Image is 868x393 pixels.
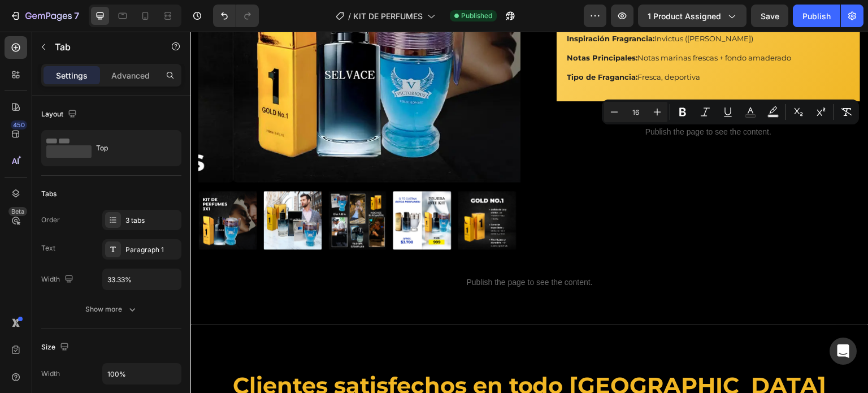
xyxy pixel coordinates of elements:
div: Paragraph 1 [125,245,179,255]
button: Publish [793,5,840,27]
div: Open Intercom Messenger [830,338,857,365]
div: Order [41,215,60,225]
div: Width [41,369,60,379]
p: Settings [56,70,88,81]
div: 450 [11,120,27,129]
strong: Tipo de Fragancia: [376,41,447,50]
p: Publish the page to see the content. [8,245,670,257]
div: 3 tabs [125,215,179,226]
div: Undo/Redo [213,5,259,27]
span: KIT DE PERFUMES [353,10,423,22]
button: 1 product assigned [638,5,747,27]
div: Show more [85,304,138,315]
p: Advanced [111,70,150,81]
span: / [348,10,351,22]
div: Top [96,135,165,161]
div: Beta [8,207,27,216]
div: Text [41,243,55,253]
div: Tabs [41,189,57,199]
iframe: Design area [190,32,868,393]
input: Auto [103,269,181,290]
button: 7 [5,5,84,27]
p: Fresca, deportiva [376,41,659,50]
input: Auto [103,364,181,384]
span: Published [461,11,492,21]
span: Custom code [366,79,670,92]
div: Size [41,340,71,355]
span: 1 product assigned [648,10,721,22]
div: Publish [802,10,831,22]
div: Editor contextual toolbar [602,100,859,124]
button: Save [751,5,788,27]
p: Tab [55,40,151,54]
span: Save [761,11,779,21]
span: Publish the page to see the content. [366,94,670,106]
div: Layout [41,107,79,122]
div: Width [41,272,76,287]
button: Show more [41,299,181,319]
p: 7 [74,9,79,23]
strong: Clientes satisfechos en todo [GEOGRAPHIC_DATA] [42,340,636,368]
